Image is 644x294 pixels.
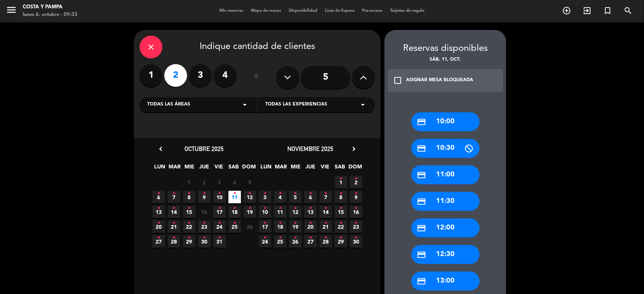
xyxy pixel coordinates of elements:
[289,220,302,233] span: 19
[157,232,160,244] i: •
[411,192,480,211] div: 11:30
[320,220,332,233] span: 21
[173,187,175,200] i: •
[335,220,347,233] span: 22
[173,232,175,244] i: •
[304,235,317,248] span: 27
[350,206,362,218] span: 16
[244,176,256,189] span: 5
[289,191,302,203] span: 5
[218,217,221,229] i: •
[198,176,211,189] span: 2
[294,232,297,244] i: •
[188,232,191,244] i: •
[320,191,332,203] span: 7
[213,235,226,248] span: 31
[340,187,342,200] i: •
[168,235,180,248] span: 28
[335,176,347,189] span: 1
[417,277,427,286] i: credit_card
[288,145,334,153] span: noviembre 2025
[304,191,317,203] span: 6
[233,187,236,200] i: •
[228,220,241,233] span: 25
[198,206,211,218] span: 16
[168,162,181,175] span: MAR
[157,202,160,214] i: •
[242,162,255,175] span: DOM
[198,191,211,203] span: 9
[264,217,266,229] i: •
[279,202,282,214] i: •
[244,191,256,203] span: 12
[411,165,480,184] div: 11:00
[173,202,175,214] i: •
[249,202,251,214] i: •
[218,232,221,244] i: •
[417,117,427,127] i: credit_card
[624,6,633,15] i: search
[213,220,226,233] span: 24
[289,235,302,248] span: 26
[183,191,195,203] span: 8
[320,206,332,218] span: 14
[213,206,226,218] span: 17
[173,217,175,229] i: •
[309,187,312,200] i: •
[244,206,256,218] span: 19
[259,220,271,233] span: 17
[355,187,357,200] i: •
[320,235,332,248] span: 28
[265,101,327,108] span: Todas las experiencias
[393,76,402,85] i: check_box_outline_blank
[335,191,347,203] span: 8
[411,219,480,237] div: 12:00
[244,220,256,233] span: 26
[350,145,358,153] i: chevron_right
[203,187,206,200] i: •
[350,235,362,248] span: 30
[355,173,357,185] i: •
[309,232,312,244] i: •
[203,232,206,244] i: •
[358,9,386,13] span: Pre-acceso
[140,64,162,87] label: 1
[6,4,17,16] i: menu
[188,187,191,200] i: •
[355,202,357,214] i: •
[183,235,195,248] span: 29
[228,206,241,218] span: 18
[203,217,206,229] i: •
[188,202,191,214] i: •
[406,77,473,84] div: ASIGNAR MESA BLOQUEADA
[23,3,77,11] div: Costa y Pampa
[417,170,427,180] i: credit_card
[411,245,480,264] div: 12:30
[233,217,236,229] i: •
[279,232,282,244] i: •
[417,250,427,259] i: credit_card
[274,220,287,233] span: 18
[324,217,327,229] i: •
[274,235,287,248] span: 25
[168,220,180,233] span: 21
[289,206,302,218] span: 12
[275,162,287,175] span: MAR
[157,217,160,229] i: •
[294,217,297,229] i: •
[198,162,211,175] span: JUE
[168,191,180,203] span: 7
[189,64,212,87] label: 3
[304,206,317,218] span: 13
[285,9,321,13] span: Disponibilidad
[213,176,226,189] span: 3
[218,202,221,214] i: •
[603,6,612,15] i: turned_in_not
[417,223,427,233] i: credit_card
[274,206,287,218] span: 11
[334,162,346,175] span: SAB
[358,100,367,109] i: arrow_drop_down
[264,202,266,214] i: •
[417,197,427,206] i: credit_card
[228,162,240,175] span: SAB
